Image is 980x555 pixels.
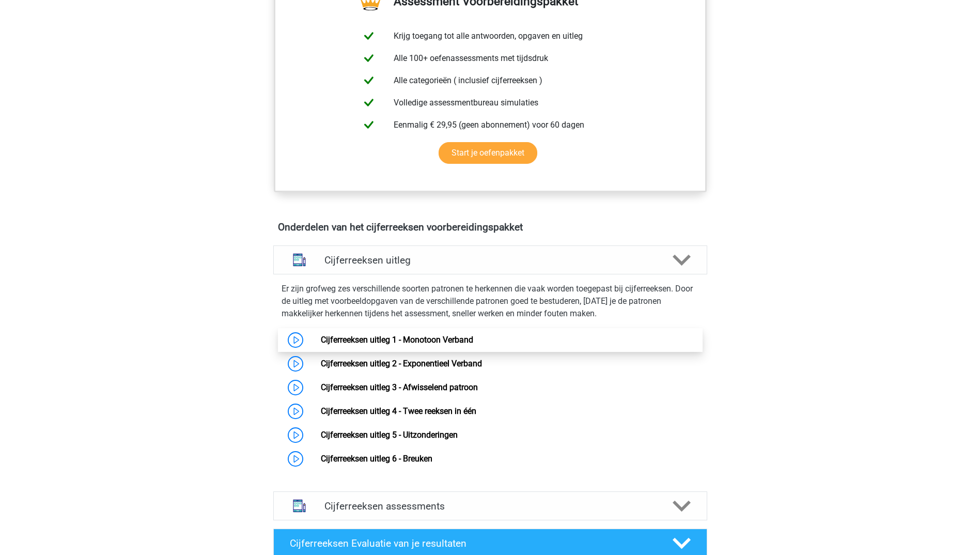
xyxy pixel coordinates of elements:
p: Er zijn grofweg zes verschillende soorten patronen te herkennen die vaak worden toegepast bij cij... [282,283,699,320]
a: Cijferreeksen uitleg 5 - Uitzonderingen [321,430,458,440]
a: uitleg Cijferreeksen uitleg [269,245,711,274]
img: cijferreeksen assessments [286,492,313,519]
h4: Cijferreeksen Evaluatie van je resultaten [290,537,656,549]
a: Cijferreeksen uitleg 6 - Breuken [321,454,432,464]
a: Cijferreeksen uitleg 1 - Monotoon Verband [321,335,473,345]
a: Cijferreeksen uitleg 3 - Afwisselend patroon [321,382,478,392]
a: Cijferreeksen uitleg 4 - Twee reeksen in één [321,406,476,416]
a: Start je oefenpakket [439,142,537,164]
h4: Cijferreeksen assessments [324,500,656,512]
h4: Onderdelen van het cijferreeksen voorbereidingspakket [278,221,703,233]
img: cijferreeksen uitleg [286,246,313,273]
h4: Cijferreeksen uitleg [324,254,656,266]
a: Cijferreeksen uitleg 2 - Exponentieel Verband [321,359,482,368]
a: assessments Cijferreeksen assessments [269,491,711,520]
